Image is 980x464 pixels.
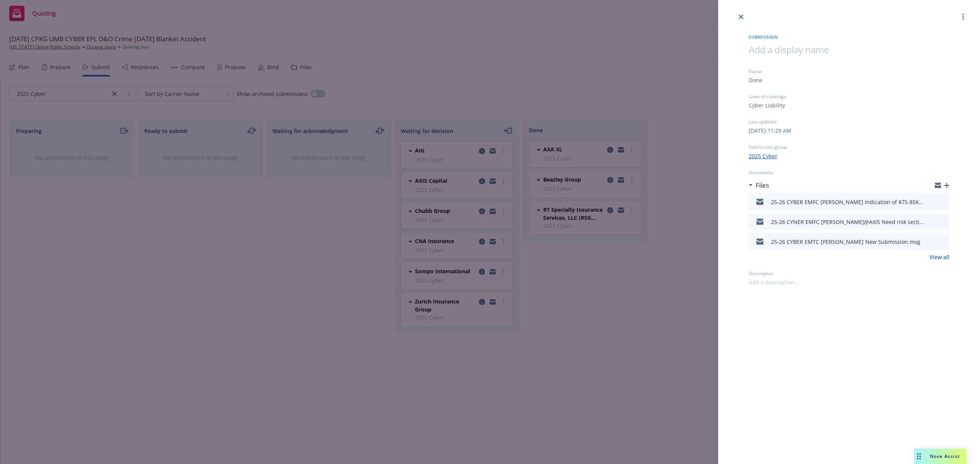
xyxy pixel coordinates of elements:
[939,237,946,246] button: preview file
[771,238,920,246] div: 25-26 CYBER EMTC [PERSON_NAME] New Submission.msg
[771,198,924,206] div: 25-26 CYBER EMFC [PERSON_NAME] Indication of $75-85K.msg
[749,93,949,100] div: Lines of coverage
[749,169,949,176] div: Documents
[929,253,949,261] a: View all
[749,127,791,135] div: [DATE] 11:29 AM
[749,101,785,109] div: Cyber Liability
[927,217,933,226] button: download file
[939,217,946,226] button: preview file
[749,144,949,150] div: Submission group
[749,180,769,190] div: Files
[927,197,933,206] button: download file
[959,12,968,21] a: more
[737,12,746,21] a: close
[749,118,949,125] div: Last updated
[749,270,949,277] div: Description
[749,152,777,160] a: 2025 Cyber
[914,449,924,464] div: Drag to move
[756,180,769,190] h3: Files
[914,449,966,464] button: Nova Assist
[749,76,762,84] div: Done
[930,453,960,459] span: Nova Assist
[927,237,933,246] button: download file
[939,197,946,206] button: preview file
[771,218,924,226] div: 25-26 CYNER EMFC [PERSON_NAME]@AXIS Need risk section completed.msg
[749,68,949,75] div: Status
[749,34,949,40] span: Submission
